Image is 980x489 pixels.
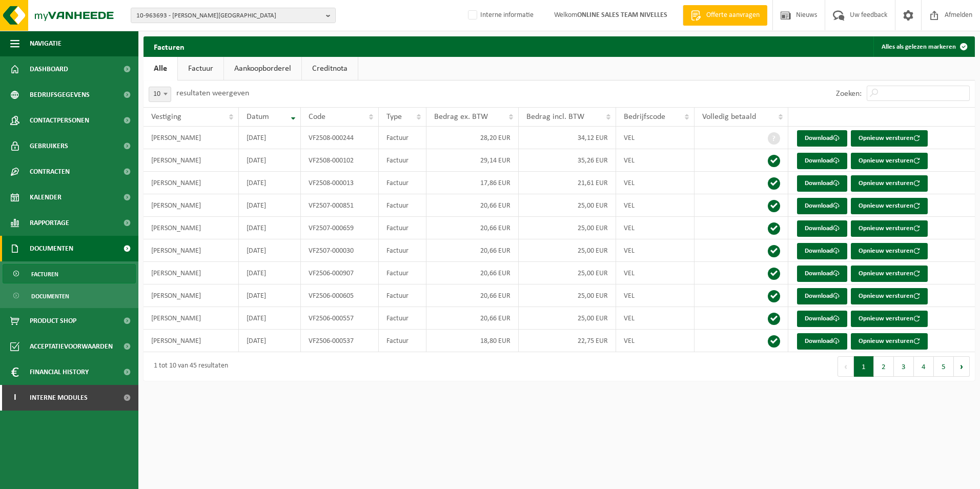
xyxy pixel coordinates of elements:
[144,57,177,80] a: Alle
[30,210,69,236] span: Rapportage
[30,31,62,56] span: Navigatie
[854,356,874,377] button: 1
[426,172,519,194] td: 17,86 EUR
[30,308,76,334] span: Product Shop
[519,194,616,217] td: 25,00 EUR
[797,198,847,214] a: Download
[144,217,239,239] td: [PERSON_NAME]
[239,149,301,172] td: [DATE]
[838,356,854,377] button: Previous
[30,82,90,108] span: Bedrijfsgegevens
[301,217,379,239] td: VF2507-000659
[301,239,379,262] td: VF2507-000030
[302,57,358,80] a: Creditnota
[178,57,223,80] a: Factuur
[851,130,928,147] button: Opnieuw versturen
[616,217,695,239] td: VEL
[247,113,269,121] span: Datum
[519,239,616,262] td: 25,00 EUR
[301,172,379,194] td: VF2508-000013
[379,172,426,194] td: Factuur
[301,284,379,307] td: VF2506-000605
[797,153,847,169] a: Download
[379,149,426,172] td: Factuur
[851,198,928,214] button: Opnieuw versturen
[239,284,301,307] td: [DATE]
[379,284,426,307] td: Factuur
[624,113,665,121] span: Bedrijfscode
[519,127,616,149] td: 34,12 EUR
[526,113,584,121] span: Bedrag incl. BTW
[239,307,301,330] td: [DATE]
[10,385,19,411] span: I
[30,334,113,359] span: Acceptatievoorwaarden
[797,266,847,282] a: Download
[31,264,58,284] span: Facturen
[519,330,616,352] td: 22,75 EUR
[616,127,695,149] td: VEL
[379,239,426,262] td: Factuur
[683,5,767,26] a: Offerte aanvragen
[239,262,301,284] td: [DATE]
[851,220,928,237] button: Opnieuw versturen
[434,113,488,121] span: Bedrag ex. BTW
[426,262,519,284] td: 20,66 EUR
[144,284,239,307] td: [PERSON_NAME]
[379,217,426,239] td: Factuur
[144,262,239,284] td: [PERSON_NAME]
[301,149,379,172] td: VF2508-000102
[151,113,181,121] span: Vestiging
[149,87,171,102] span: 10
[851,243,928,259] button: Opnieuw versturen
[894,356,914,377] button: 3
[702,113,756,121] span: Volledig betaald
[851,153,928,169] button: Opnieuw versturen
[149,87,171,101] span: 10
[144,127,239,149] td: [PERSON_NAME]
[301,127,379,149] td: VF2508-000244
[616,284,695,307] td: VEL
[224,57,301,80] a: Aankoopborderel
[797,333,847,350] a: Download
[836,90,862,98] label: Zoeken:
[426,217,519,239] td: 20,66 EUR
[144,239,239,262] td: [PERSON_NAME]
[379,330,426,352] td: Factuur
[519,284,616,307] td: 25,00 EUR
[797,130,847,147] a: Download
[851,333,928,350] button: Opnieuw versturen
[519,217,616,239] td: 25,00 EUR
[426,149,519,172] td: 29,14 EUR
[851,311,928,327] button: Opnieuw versturen
[616,307,695,330] td: VEL
[144,194,239,217] td: [PERSON_NAME]
[426,194,519,217] td: 20,66 EUR
[797,243,847,259] a: Download
[144,149,239,172] td: [PERSON_NAME]
[934,356,954,377] button: 5
[519,307,616,330] td: 25,00 EUR
[239,239,301,262] td: [DATE]
[301,307,379,330] td: VF2506-000557
[873,36,974,57] button: Alles als gelezen markeren
[379,127,426,149] td: Factuur
[3,286,136,305] a: Documenten
[851,175,928,192] button: Opnieuw versturen
[466,8,534,23] label: Interne informatie
[30,185,62,210] span: Kalender
[616,239,695,262] td: VEL
[954,356,970,377] button: Next
[149,357,228,376] div: 1 tot 10 van 45 resultaten
[176,89,249,97] label: resultaten weergeven
[30,56,68,82] span: Dashboard
[31,287,69,306] span: Documenten
[3,264,136,283] a: Facturen
[239,194,301,217] td: [DATE]
[309,113,325,121] span: Code
[426,330,519,352] td: 18,80 EUR
[379,194,426,217] td: Factuur
[797,220,847,237] a: Download
[379,262,426,284] td: Factuur
[426,284,519,307] td: 20,66 EUR
[874,356,894,377] button: 2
